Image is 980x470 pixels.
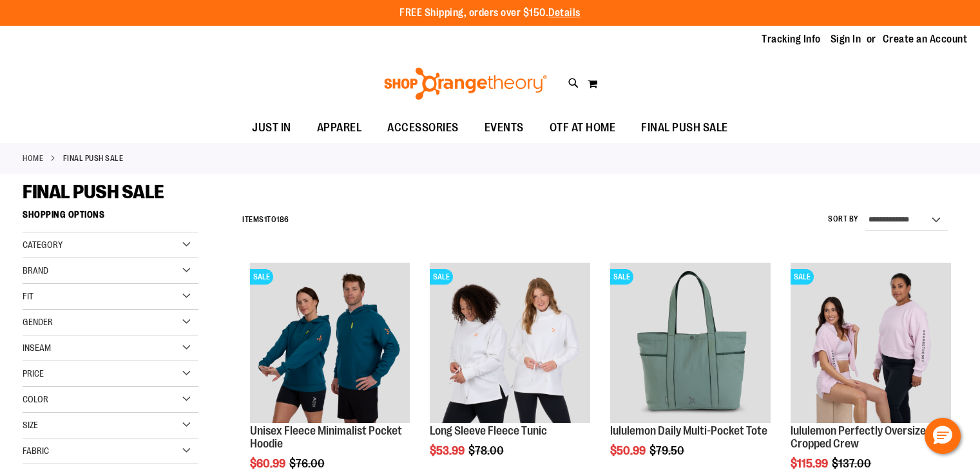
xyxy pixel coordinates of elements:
a: Home [23,153,43,164]
a: OTF AT HOME [537,113,629,143]
a: Unisex Fleece Minimalist Pocket Hoodie [250,424,402,450]
label: Sort By [828,214,859,225]
span: ACCESSORIES [387,113,459,142]
span: $53.99 [430,444,466,457]
p: FREE Shipping, orders over $150. [399,6,581,21]
img: Unisex Fleece Minimalist Pocket Hoodie [250,263,410,423]
span: SALE [610,269,633,285]
button: Hello, have a question? Let’s chat. [925,418,961,454]
span: Price [23,368,44,379]
a: Product image for Fleece Long SleeveSALE [430,263,590,425]
span: $78.00 [468,444,506,457]
span: OTF AT HOME [550,113,616,142]
a: FINAL PUSH SALE [628,113,741,142]
span: Inseam [23,343,51,353]
span: $60.99 [250,457,287,470]
a: ACCESSORIES [374,113,472,143]
h2: Items to [242,210,289,230]
span: EVENTS [485,113,524,142]
strong: Shopping Options [23,203,198,232]
img: Shop Orangetheory [382,68,549,100]
span: $79.50 [649,444,686,457]
img: lululemon Perfectly Oversized Cropped Crew [791,263,951,423]
img: Product image for Fleece Long Sleeve [430,263,590,423]
span: APPAREL [317,113,362,142]
span: $76.00 [289,457,327,470]
span: Brand [23,265,48,276]
a: APPAREL [304,113,375,143]
a: JUST IN [239,113,304,143]
a: lululemon Perfectly Oversized Cropped CrewSALE [791,263,951,425]
a: Long Sleeve Fleece Tunic [430,424,547,437]
span: Gender [23,317,53,327]
span: Category [23,240,62,250]
span: SALE [430,269,453,285]
span: Color [23,394,48,404]
a: Details [548,7,581,19]
a: lululemon Daily Multi-Pocket ToteSALE [610,263,771,425]
span: 186 [276,215,289,224]
span: SALE [250,269,273,285]
a: Unisex Fleece Minimalist Pocket HoodieSALE [250,263,410,425]
img: lululemon Daily Multi-Pocket Tote [610,263,771,423]
span: JUST IN [252,113,291,142]
a: lululemon Perfectly Oversized Cropped Crew [791,424,932,450]
strong: FINAL PUSH SALE [63,153,124,164]
span: Fit [23,291,34,301]
a: Create an Account [883,32,968,46]
span: Size [23,420,38,430]
a: lululemon Daily Multi-Pocket Tote [610,424,767,437]
span: $115.99 [791,457,830,470]
a: EVENTS [472,113,537,143]
span: $50.99 [610,444,648,457]
span: FINAL PUSH SALE [23,181,164,203]
span: Fabric [23,446,49,456]
a: Sign In [831,32,861,46]
a: Tracking Info [762,32,821,46]
span: SALE [791,269,814,285]
span: FINAL PUSH SALE [641,113,728,142]
span: $137.00 [832,457,873,470]
span: 1 [264,215,267,224]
